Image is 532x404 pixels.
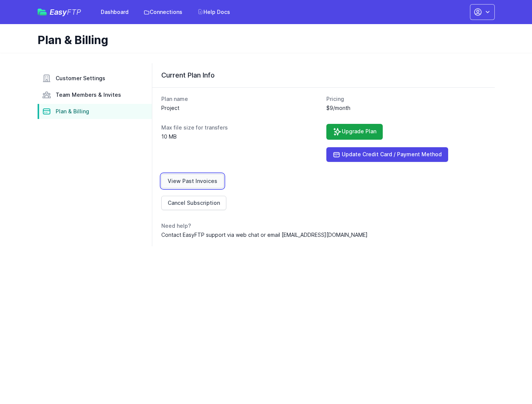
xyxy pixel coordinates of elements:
[38,9,47,15] img: easyftp_logo.png
[161,71,486,80] h3: Current Plan Info
[50,8,81,16] span: Easy
[326,147,448,162] a: Update Credit Card / Payment Method
[161,95,321,103] dt: Plan name
[56,75,105,82] span: Customer Settings
[38,71,152,86] a: Customer Settings
[161,196,226,210] a: Cancel Subscription
[161,104,321,112] dd: Project
[96,5,133,19] a: Dashboard
[67,8,81,17] span: FTP
[38,8,81,16] a: EasyFTP
[161,231,486,239] dd: Contact EasyFTP support via web chat or email [EMAIL_ADDRESS][DOMAIN_NAME]
[56,108,89,115] span: Plan & Billing
[161,124,321,131] dt: Max file size for transfers
[139,5,187,19] a: Connections
[326,104,486,112] dd: $9/month
[193,5,235,19] a: Help Docs
[38,33,489,47] h1: Plan & Billing
[326,95,486,103] dt: Pricing
[161,133,321,140] dd: 10 MB
[161,222,486,230] dt: Need help?
[326,124,383,140] a: Upgrade Plan
[161,174,224,188] a: View Past Invoices
[56,91,121,99] span: Team Members & Invites
[38,87,152,102] a: Team Members & Invites
[38,104,152,119] a: Plan & Billing
[494,366,523,395] iframe: Drift Widget Chat Controller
